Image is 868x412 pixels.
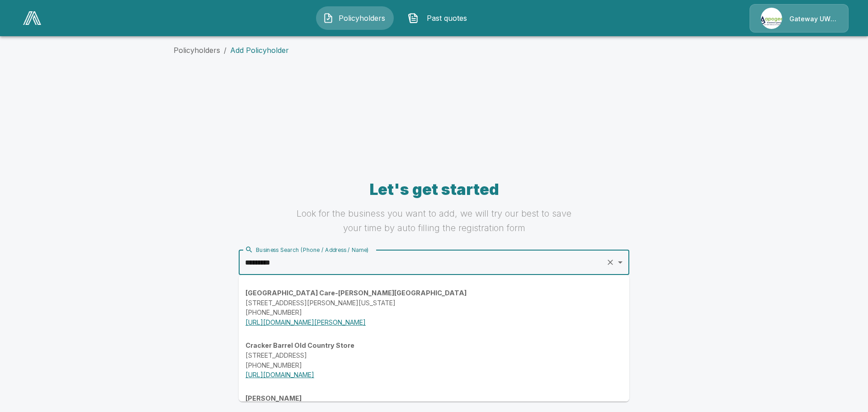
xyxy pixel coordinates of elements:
a: [URL][DOMAIN_NAME][PERSON_NAME] [245,318,366,326]
nav: breadcrumb [174,45,694,56]
p: [STREET_ADDRESS] [245,350,623,360]
a: Policyholders [174,46,220,55]
strong: [PERSON_NAME] [245,394,302,402]
h6: Look for the business you want to add, we will try our best to save your time by auto filling the... [291,206,577,235]
p: [PHONE_NUMBER] [245,308,623,317]
h4: Let's get started [291,180,577,199]
p: [PHONE_NUMBER] [245,360,623,370]
img: Past quotes Icon [408,13,419,24]
p: [STREET_ADDRESS][PERSON_NAME][US_STATE] [245,298,623,308]
button: Past quotes IconPast quotes [401,6,479,30]
strong: [GEOGRAPHIC_DATA] Care-[PERSON_NAME][GEOGRAPHIC_DATA] [245,289,467,297]
button: Policyholders IconPolicyholders [316,6,394,30]
div: Business Search (Phone / Address / Name) [245,246,369,254]
a: [URL][DOMAIN_NAME] [245,371,314,379]
span: Past quotes [422,13,472,24]
li: / [224,45,226,56]
strong: Cracker Barrel Old Country Store [245,341,354,349]
img: Policyholders Icon [323,13,334,24]
p: Add Policyholder [230,45,289,56]
img: AA Logo [23,11,41,25]
span: Policyholders [337,13,387,24]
